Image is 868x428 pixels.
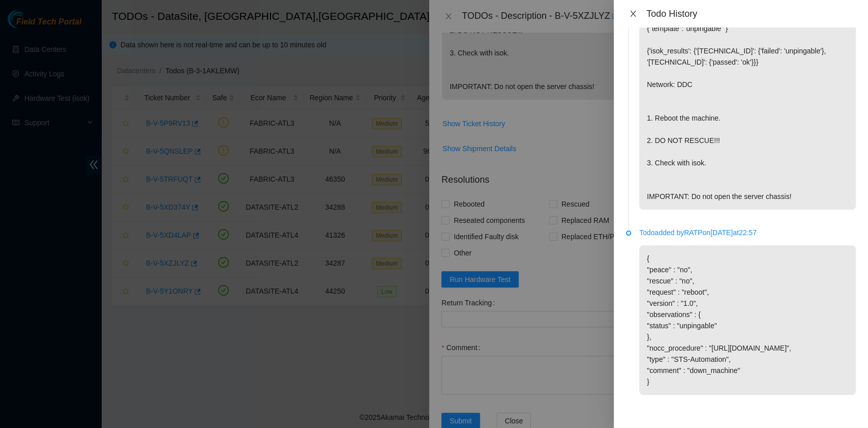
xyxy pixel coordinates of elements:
p: Todo added by RATP on [DATE] at 22:57 [639,227,856,238]
button: Close [626,9,640,19]
span: close [629,10,637,18]
div: Todo History [646,8,856,19]
p: {"template":"unpingable" } {'isok_results': {'[TECHNICAL_ID]': {'failed': 'unpingable'}, '[TECHNI... [639,15,856,210]
p: { "peace" : "no", "rescue" : "no", "request" : "reboot", "version" : "1.0", "observations" : { "s... [639,245,856,395]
